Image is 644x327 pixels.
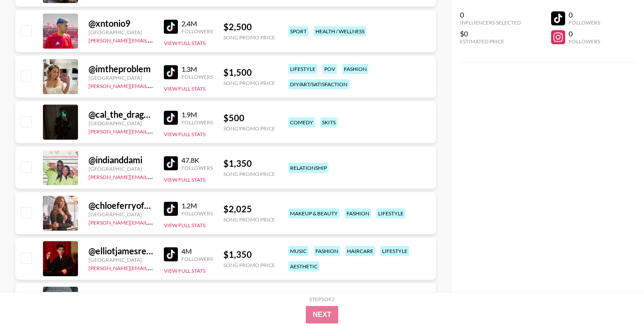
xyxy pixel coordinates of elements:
[223,171,275,177] div: Song Promo Price
[181,28,213,35] div: Followers
[223,158,275,169] div: $ 1,350
[181,65,213,74] div: 1.3M
[569,11,600,19] div: 0
[88,18,153,29] div: @ xntonio9
[460,19,521,26] div: Influencers Selected
[460,29,521,38] div: $0
[181,201,213,210] div: 1.2M
[569,38,600,45] div: Followers
[164,111,178,125] img: TikTok
[288,246,308,256] div: music
[181,119,213,126] div: Followers
[223,21,275,32] div: $ 2,500
[288,163,329,173] div: relationship
[88,29,153,35] div: [GEOGRAPHIC_DATA]
[164,267,205,274] button: View Full Stats
[88,74,153,81] div: [GEOGRAPHIC_DATA]
[306,306,339,323] button: Next
[181,247,213,256] div: 4M
[345,208,371,218] div: fashion
[309,296,335,302] div: Step 1 of 2
[88,200,153,211] div: @ chloeferryofficial
[223,67,275,78] div: $ 1,500
[88,81,218,89] a: [PERSON_NAME][EMAIL_ADDRESS][DOMAIN_NAME]
[164,202,178,216] img: TikTok
[88,155,153,165] div: @ indianddami
[88,127,218,135] a: [PERSON_NAME][EMAIL_ADDRESS][DOMAIN_NAME]
[288,117,315,127] div: comedy
[223,113,275,123] div: $ 500
[164,65,178,79] img: TikTok
[380,246,409,256] div: lifestyle
[164,20,178,34] img: TikTok
[223,80,275,86] div: Song Promo Price
[342,64,368,74] div: fashion
[181,74,213,80] div: Followers
[88,211,153,218] div: [GEOGRAPHIC_DATA]
[88,257,153,263] div: [GEOGRAPHIC_DATA]
[288,208,340,218] div: makeup & beauty
[181,156,213,165] div: 47.8K
[88,109,153,120] div: @ cal_the_dragon_official
[223,34,275,41] div: Song Promo Price
[88,291,153,302] div: @ ezekielthelive
[376,208,405,218] div: lifestyle
[569,29,600,38] div: 0
[460,11,521,19] div: 0
[320,117,337,127] div: skits
[181,110,213,119] div: 1.9M
[164,176,205,183] button: View Full Stats
[569,19,600,26] div: Followers
[322,64,337,74] div: pov
[164,222,205,229] button: View Full Stats
[88,63,153,74] div: @ imtheproblem
[164,247,178,261] img: TikTok
[181,165,213,171] div: Followers
[223,262,275,268] div: Song Promo Price
[88,35,218,44] a: [PERSON_NAME][EMAIL_ADDRESS][DOMAIN_NAME]
[88,120,153,127] div: [GEOGRAPHIC_DATA]
[223,125,275,132] div: Song Promo Price
[314,246,340,256] div: fashion
[164,131,205,137] button: View Full Stats
[181,210,213,217] div: Followers
[288,261,319,271] div: aesthetic
[600,283,633,316] iframe: Drift Widget Chat Controller
[88,246,153,257] div: @ elliotjamesreay
[223,249,275,260] div: $ 1,350
[223,216,275,223] div: Song Promo Price
[88,165,153,172] div: [GEOGRAPHIC_DATA]
[223,204,275,214] div: $ 2,025
[181,256,213,262] div: Followers
[288,79,349,89] div: diy/art/satisfaction
[164,156,178,170] img: TikTok
[288,64,317,74] div: lifestyle
[345,246,375,256] div: haircare
[460,38,521,45] div: Estimated Price
[164,40,205,46] button: View Full Stats
[164,85,205,92] button: View Full Stats
[314,26,366,36] div: health / wellness
[88,218,218,226] a: [PERSON_NAME][EMAIL_ADDRESS][DOMAIN_NAME]
[88,263,218,271] a: [PERSON_NAME][EMAIL_ADDRESS][DOMAIN_NAME]
[288,26,308,36] div: sport
[181,19,213,28] div: 2.4M
[88,172,218,180] a: [PERSON_NAME][EMAIL_ADDRESS][DOMAIN_NAME]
